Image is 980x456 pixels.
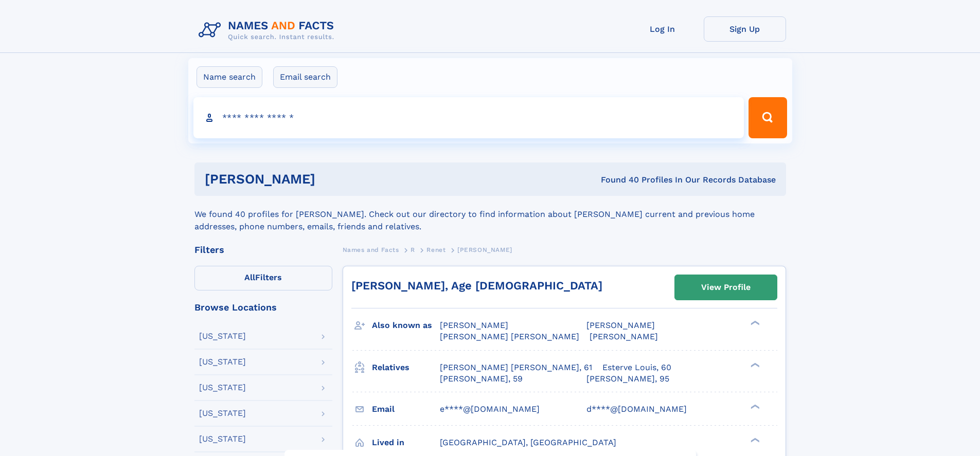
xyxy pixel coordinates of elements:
[602,362,671,373] a: Esterve Louis, 60
[748,320,760,326] div: ❯
[748,361,760,368] div: ❯
[199,358,246,366] div: [US_STATE]
[440,437,616,447] span: [GEOGRAPHIC_DATA], [GEOGRAPHIC_DATA]
[748,436,760,443] div: ❯
[701,276,751,299] div: View Profile
[372,434,440,451] h3: Lived in
[748,403,760,410] div: ❯
[194,303,332,312] div: Browse Locations
[457,246,512,253] span: [PERSON_NAME]
[411,246,415,253] span: R
[372,400,440,418] h3: Email
[193,97,744,138] input: search input
[343,243,399,256] a: Names and Facts
[704,16,786,42] a: Sign Up
[458,174,776,186] div: Found 40 Profiles In Our Records Database
[440,332,579,341] span: [PERSON_NAME] [PERSON_NAME]
[199,435,246,443] div: [US_STATE]
[194,16,343,44] img: Logo Names and Facts
[411,243,415,256] a: R
[675,275,777,300] a: View Profile
[194,196,786,233] div: We found 40 profiles for [PERSON_NAME]. Check out our directory to find information about [PERSON...
[749,97,787,138] button: Search Button
[586,373,669,385] a: [PERSON_NAME], 95
[426,243,446,256] a: Renet
[440,373,523,385] a: [PERSON_NAME], 59
[351,279,602,292] a: [PERSON_NAME], Age [DEMOGRAPHIC_DATA]
[194,245,332,254] div: Filters
[440,362,592,373] a: [PERSON_NAME] [PERSON_NAME], 61
[372,359,440,376] h3: Relatives
[205,173,458,186] h1: [PERSON_NAME]
[199,409,246,417] div: [US_STATE]
[197,66,262,88] label: Name search
[621,16,704,42] a: Log In
[590,332,658,341] span: [PERSON_NAME]
[440,320,508,330] span: [PERSON_NAME]
[244,272,255,282] span: All
[199,332,246,340] div: [US_STATE]
[194,266,332,290] label: Filters
[426,246,446,253] span: Renet
[586,320,655,330] span: [PERSON_NAME]
[372,317,440,334] h3: Also known as
[273,66,337,88] label: Email search
[199,384,246,392] div: [US_STATE]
